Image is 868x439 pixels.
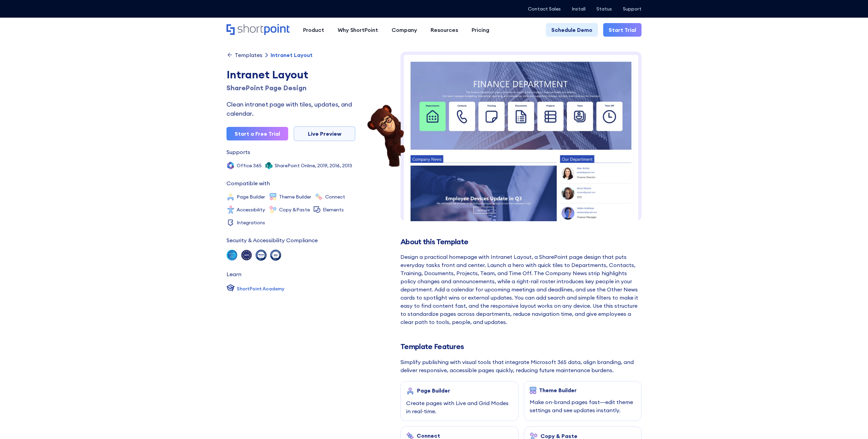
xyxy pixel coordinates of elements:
[424,23,465,37] a: Resources
[226,24,290,36] a: Home
[400,253,642,326] div: Design a practical homepage with Intranet Layout, a SharePoint page design that puts everyday tas...
[546,23,598,37] a: Schedule Demo
[400,342,642,351] h2: Template Features
[400,237,642,246] h2: About this Template
[530,398,636,414] div: Make on-brand pages fast—edit theme settings and see updates instantly.
[226,237,318,243] div: Security & Accessibility Compliance
[275,163,352,168] div: SharePoint Online, 2019, 2016, 2013
[338,26,378,34] div: Why ShortPoint
[226,66,355,83] div: Intranet Layout
[237,194,265,199] div: Page Builder
[237,220,265,225] div: Integrations
[237,207,265,212] div: Accessibility
[226,180,270,186] div: Compatible with
[303,26,324,34] div: Product
[528,6,561,12] a: Contact Sales
[431,26,458,34] div: Resources
[834,406,868,439] iframe: Chat Widget
[237,285,284,292] div: ShortPoint Academy
[226,100,355,118] div: Clean intranet page with tiles, updates, and calendar.
[385,23,424,37] a: Company
[235,52,262,58] div: Templates
[400,358,642,374] div: Simplify publishing with visual tools that integrate Microsoft 365 data, align branding, and deli...
[226,52,262,58] a: Templates
[237,163,262,168] div: Office 365
[279,207,310,212] div: Copy &Paste
[271,52,313,58] div: Intranet Layout
[572,6,586,12] a: Install
[226,250,237,261] img: soc 2
[226,83,355,93] h1: SharePoint Page Design
[226,127,288,140] a: Start a Free Trial
[472,26,489,34] div: Pricing
[465,23,496,37] a: Pricing
[400,52,642,333] img: Intranet Layout – SharePoint Page Design: Clean intranet page with tiles, updates, and calendar.
[323,207,344,212] div: Elements
[417,387,450,394] div: Page Builder
[596,6,612,12] a: Status
[623,6,642,12] a: Support
[279,194,311,199] div: Theme Builder
[539,387,577,393] div: Theme Builder
[540,433,577,439] div: Copy & Paste
[406,399,513,415] div: Create pages with Live and Grid Modes in real-time.
[226,284,284,294] a: ShortPoint Academy
[603,23,642,37] a: Start Trial
[392,26,417,34] div: Company
[417,433,440,439] div: Connect
[296,23,331,37] a: Product
[294,126,355,141] a: Live Preview
[331,23,385,37] a: Why ShortPoint
[226,149,250,155] div: Supports
[325,194,345,199] div: Connect
[226,271,241,277] div: Learn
